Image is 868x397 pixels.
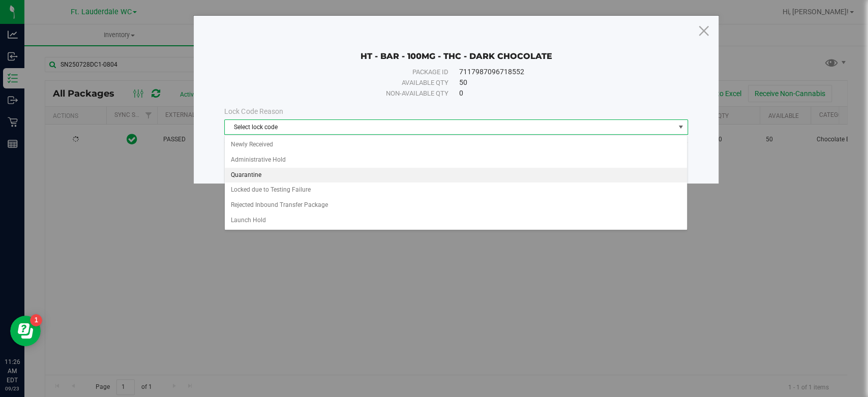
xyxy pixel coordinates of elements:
li: Rejected Inbound Transfer Package [225,198,687,213]
li: Launch Hold [225,213,687,228]
iframe: Resource center [10,316,41,346]
li: Administrative Hold [225,152,687,168]
span: select [674,120,687,134]
li: Newly Received [225,137,687,152]
span: Lock Code Reason [224,107,283,115]
iframe: Resource center unread badge [30,314,42,326]
div: Non-available qty [245,88,448,99]
div: Package ID [245,67,448,77]
span: Select lock code [225,120,674,134]
li: Quarantine [225,168,687,183]
div: Available qty [245,78,448,88]
div: 7117987096718552 [459,67,668,77]
div: 0 [459,88,668,99]
li: Locked due to Testing Failure [225,182,687,198]
div: HT - BAR - 100MG - THC - DARK CHOCOLATE [224,36,687,62]
div: 50 [459,77,668,88]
